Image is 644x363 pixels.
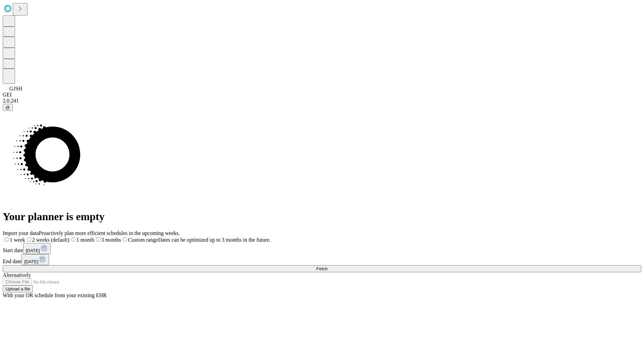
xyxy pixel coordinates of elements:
div: GEI [3,92,641,98]
input: Custom rangeDates can be optimized up to 3 months in the future. [123,237,127,242]
span: 3 months [101,237,121,243]
span: 1 week [10,237,25,243]
button: @ [3,104,13,111]
div: Start date [3,243,641,254]
span: [DATE] [24,259,38,264]
button: [DATE] [21,254,49,265]
input: 1 week [4,237,9,242]
span: With your OR schedule from your existing EHR [3,292,107,298]
span: Import your data [3,230,39,236]
button: Upload a file [3,285,33,292]
input: 1 month [71,237,75,242]
input: 3 months [96,237,100,242]
div: 2.0.241 [3,98,641,104]
span: GJSH [9,86,22,91]
span: 2 weeks (default) [32,237,69,243]
button: [DATE] [23,243,51,254]
span: Alternatively [3,272,31,278]
span: @ [5,105,10,110]
span: [DATE] [26,248,40,253]
span: Proactively plan more efficient schedules in the upcoming weeks. [39,230,180,236]
span: 1 month [76,237,94,243]
span: Fetch [316,266,327,271]
input: 2 weeks (default) [27,237,31,242]
button: Fetch [3,265,641,272]
span: Custom range [128,237,158,243]
div: End date [3,254,641,265]
h1: Your planner is empty [3,210,641,223]
span: Dates can be optimized up to 3 months in the future. [158,237,270,243]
